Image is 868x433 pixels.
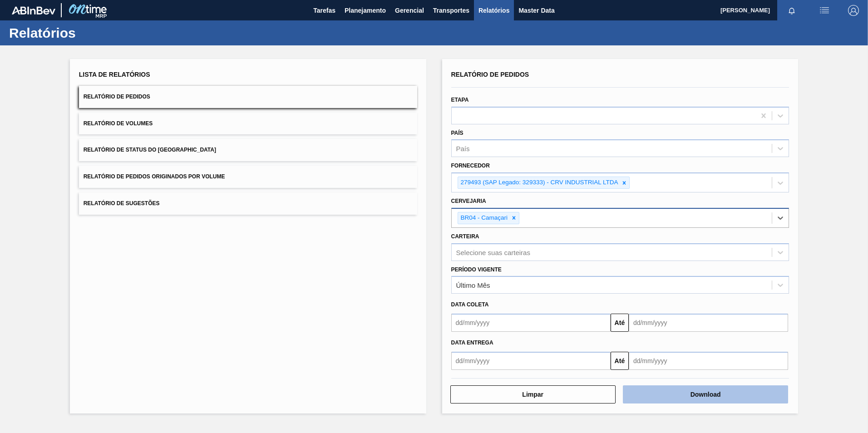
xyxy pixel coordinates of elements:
img: userActions [819,5,830,16]
input: dd/mm/yyyy [629,352,788,370]
div: País [456,145,470,153]
button: Até [611,314,629,332]
input: dd/mm/yyyy [451,314,611,332]
span: Relatório de Pedidos [84,93,150,100]
button: Relatório de Pedidos [79,86,417,108]
span: Master Data [518,5,554,16]
button: Limpar [450,385,616,403]
button: Até [611,352,629,370]
button: Relatório de Pedidos Originados por Volume [79,166,417,188]
input: dd/mm/yyyy [451,352,611,370]
div: BR04 - Camaçari [458,212,509,224]
span: Relatórios [478,5,509,16]
span: Gerencial [395,5,424,16]
div: Último Mês [456,281,490,289]
label: Fornecedor [451,162,490,169]
button: Relatório de Status do [GEOGRAPHIC_DATA] [79,139,417,161]
span: Relatório de Volumes [84,120,153,127]
label: Carteira [451,233,479,240]
span: Tarefas [313,5,335,16]
label: País [451,130,464,136]
button: Notificações [777,4,806,17]
span: Lista de Relatórios [79,71,150,78]
span: Relatório de Pedidos [451,71,529,78]
span: Relatório de Pedidos Originados por Volume [84,173,225,180]
label: Etapa [451,97,469,103]
span: Transportes [433,5,469,16]
span: Data coleta [451,301,489,308]
div: 279493 (SAP Legado: 329333) - CRV INDUSTRIAL LTDA [458,177,620,188]
span: Planejamento [345,5,386,16]
h1: Relatórios [9,28,170,38]
label: Período Vigente [451,266,502,273]
span: Relatório de Status do [GEOGRAPHIC_DATA] [84,147,216,153]
img: TNhmsLtSVTkK8tSr43FrP2fwEKptu5GPRR3wAAAABJRU5ErkJggg== [12,6,55,15]
label: Cervejaria [451,198,486,204]
button: Relatório de Volumes [79,113,417,135]
span: Relatório de Sugestões [84,200,160,207]
div: Selecione suas carteiras [456,248,530,256]
button: Relatório de Sugestões [79,192,417,215]
span: Data entrega [451,340,493,346]
button: Download [623,385,788,403]
input: dd/mm/yyyy [629,314,788,332]
img: Logout [848,5,859,16]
